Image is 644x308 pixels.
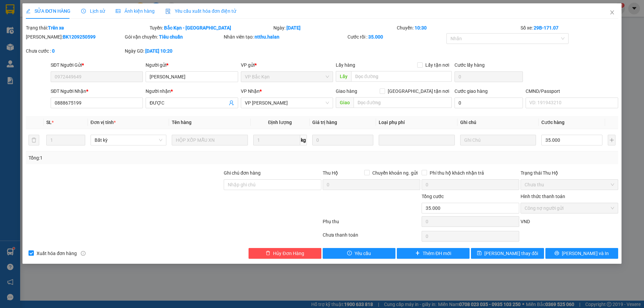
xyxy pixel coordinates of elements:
[26,8,70,14] span: SỬA ĐƠN HÀNG
[370,169,420,177] span: Chuyển khoản ng. gửi
[423,250,451,257] span: Thêm ĐH mới
[322,231,421,243] div: Chưa thanh toán
[454,71,523,82] input: Cước lấy hàng
[26,33,123,41] div: [PERSON_NAME]:
[323,170,338,176] span: Thu Hộ
[520,24,619,32] div: Số xe:
[458,116,539,129] th: Ghi chú
[336,97,354,108] span: Giao
[224,170,261,176] label: Ghi chú đơn hàng
[229,100,234,106] span: user-add
[422,194,444,199] span: Tổng cước
[34,250,79,257] span: Xuất hóa đơn hàng
[534,25,558,30] b: 29B-171.07
[471,248,544,259] button: save[PERSON_NAME] thay đổi
[146,61,238,69] div: Người gửi
[300,135,307,145] span: kg
[521,169,618,177] div: Trạng thái Thu Hộ
[554,251,559,256] span: printer
[336,62,355,68] span: Lấy hàng
[268,120,292,125] span: Định lượng
[25,24,149,32] div: Trạng thái:
[91,120,116,125] span: Đơn vị tính
[336,88,357,94] span: Giao hàng
[347,251,352,256] span: exclamation-circle
[164,25,231,30] b: Bắc Kạn - [GEOGRAPHIC_DATA]
[255,34,279,40] b: ntthu.halan
[125,33,222,41] div: Gói vận chuyển:
[249,248,321,259] button: deleteHủy Đơn Hàng
[323,248,395,259] button: exclamation-circleYêu cầu
[312,135,373,145] input: 0
[273,24,396,32] div: Ngày:
[224,179,321,190] input: Ghi chú đơn hàng
[165,9,171,14] img: icon
[521,219,530,224] span: VND
[51,61,143,69] div: SĐT Người Gửi
[385,87,452,95] span: [GEOGRAPHIC_DATA] tận nơi
[525,180,614,190] span: Chưa thu
[415,25,427,30] b: 10:30
[51,87,143,95] div: SĐT Người Nhận
[562,250,609,257] span: [PERSON_NAME] và In
[454,98,523,108] input: Cước giao hàng
[245,98,329,108] span: VP Hoàng Gia
[521,194,565,199] label: Hình thức thanh toán
[347,33,445,41] div: Cước rồi :
[608,135,615,145] button: plus
[241,88,260,94] span: VP Nhận
[26,47,123,55] div: Chưa cước :
[125,47,222,55] div: Ngày GD:
[336,71,351,82] span: Lấy
[81,8,105,14] span: Lịch sử
[159,34,183,40] b: Tiêu chuẩn
[172,120,192,125] span: Tên hàng
[29,154,249,162] div: Tổng: 1
[46,120,52,125] span: SL
[63,34,96,40] b: BK1209250599
[116,8,155,14] span: Ảnh kiện hàng
[526,87,618,95] div: CMND/Passport
[165,8,236,14] span: Yêu cầu xuất hóa đơn điện tử
[351,71,452,82] input: Dọc đường
[52,48,55,54] b: 0
[145,48,172,54] b: [DATE] 10:20
[354,97,452,108] input: Dọc đường
[427,169,487,177] span: Phí thu hộ khách nhận trả
[81,251,86,256] span: info-circle
[81,9,86,13] span: clock-circle
[484,250,538,257] span: [PERSON_NAME] thay đổi
[172,135,248,145] input: VD: Bàn, Ghế
[286,25,301,30] b: [DATE]
[545,248,618,259] button: printer[PERSON_NAME] và In
[397,248,470,259] button: plusThêm ĐH mới
[146,87,238,95] div: Người nhận
[245,72,329,82] span: VP Bắc Kạn
[376,116,457,129] th: Loại phụ phí
[368,34,383,40] b: 35.000
[609,10,615,15] span: close
[26,9,31,13] span: edit
[273,250,304,257] span: Hủy Đơn Hàng
[149,24,273,32] div: Tuyến:
[29,135,39,145] button: delete
[116,9,120,13] span: picture
[460,135,536,145] input: Ghi Chú
[95,135,162,145] span: Bất kỳ
[266,251,270,256] span: delete
[312,120,337,125] span: Giá trị hàng
[241,61,333,69] div: VP gửi
[454,88,488,94] label: Cước giao hàng
[525,203,614,213] span: Công nợ người gửi
[603,3,622,22] button: Close
[477,251,482,256] span: save
[423,61,452,69] span: Lấy tận nơi
[454,62,485,68] label: Cước lấy hàng
[224,33,346,41] div: Nhân viên tạo:
[415,251,420,256] span: plus
[48,25,64,30] b: Trên xe
[396,24,520,32] div: Chuyến:
[322,218,421,230] div: Phụ thu
[541,120,565,125] span: Cước hàng
[355,250,371,257] span: Yêu cầu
